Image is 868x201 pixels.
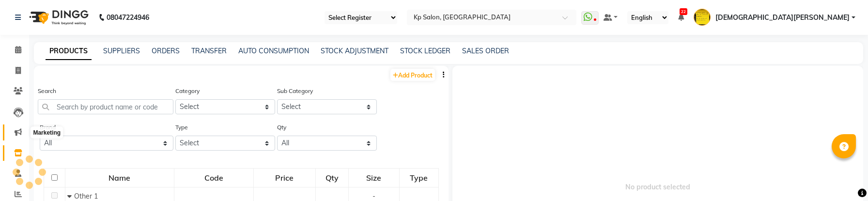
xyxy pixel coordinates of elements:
[254,169,315,186] div: Price
[46,43,92,60] a: PRODUCTS
[400,169,438,186] div: Type
[349,169,399,186] div: Size
[74,192,98,201] span: Other 1
[103,46,140,55] a: SUPPLIERS
[31,127,63,139] div: Marketing
[678,13,684,22] a: 22
[400,46,450,55] a: STOCK LEDGER
[390,69,435,81] a: Add Product
[175,87,200,95] label: Category
[38,87,56,95] label: Search
[25,4,91,31] img: logo
[715,13,850,23] span: [DEMOGRAPHIC_DATA][PERSON_NAME]
[152,46,180,55] a: ORDERS
[66,169,173,186] div: Name
[107,4,149,31] b: 08047224946
[680,8,687,15] span: 22
[694,9,711,26] img: Test Shivam
[238,46,309,55] a: AUTO CONSUMPTION
[40,123,56,132] label: Brand
[191,46,227,55] a: TRANSFER
[38,99,173,114] input: Search by product name or code
[372,192,375,201] span: -
[316,169,348,186] div: Qty
[175,123,188,132] label: Type
[277,123,286,132] label: Qty
[277,87,313,95] label: Sub Category
[462,46,509,55] a: SALES ORDER
[175,169,253,186] div: Code
[67,192,74,201] span: Collapse Row
[321,46,388,55] a: STOCK ADJUSTMENT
